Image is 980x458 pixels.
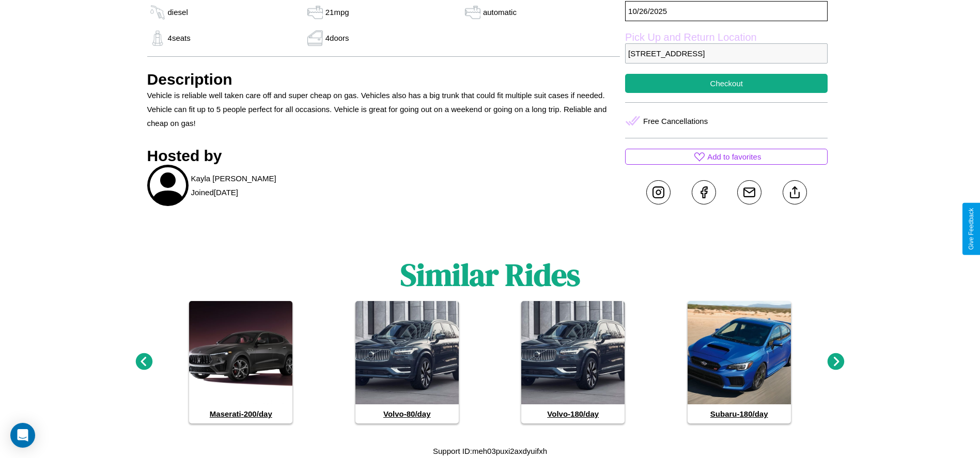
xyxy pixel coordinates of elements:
[688,404,791,423] h4: Subaru - 180 /day
[707,150,761,164] p: Add to favorites
[325,31,349,45] p: 4 doors
[191,171,276,185] p: Kayla [PERSON_NAME]
[400,254,580,296] h1: Similar Rides
[483,5,517,19] p: automatic
[189,404,292,423] h4: Maserati - 200 /day
[147,5,168,20] img: gas
[147,30,168,46] img: gas
[10,423,35,448] div: Open Intercom Messenger
[305,5,325,20] img: gas
[968,208,975,250] div: Give Feedback
[168,5,188,19] p: diesel
[355,301,459,423] a: Volvo-80/day
[521,404,625,423] h4: Volvo - 180 /day
[189,301,292,423] a: Maserati-200/day
[625,31,828,43] label: Pick Up and Return Location
[325,5,349,19] p: 21 mpg
[355,404,459,423] h4: Volvo - 80 /day
[643,114,708,128] p: Free Cancellations
[462,5,483,20] img: gas
[433,444,547,458] p: Support ID: meh03puxi2axdyuifxh
[625,74,828,93] button: Checkout
[625,149,828,165] button: Add to favorites
[147,88,620,130] p: Vehicle is reliable well taken care off and super cheap on gas. Vehicles also has a big trunk tha...
[625,43,828,64] p: [STREET_ADDRESS]
[688,301,791,423] a: Subaru-180/day
[147,71,620,88] h3: Description
[521,301,625,423] a: Volvo-180/day
[305,30,325,46] img: gas
[147,147,620,165] h3: Hosted by
[625,1,828,21] p: 10 / 26 / 2025
[191,185,238,199] p: Joined [DATE]
[168,31,191,45] p: 4 seats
